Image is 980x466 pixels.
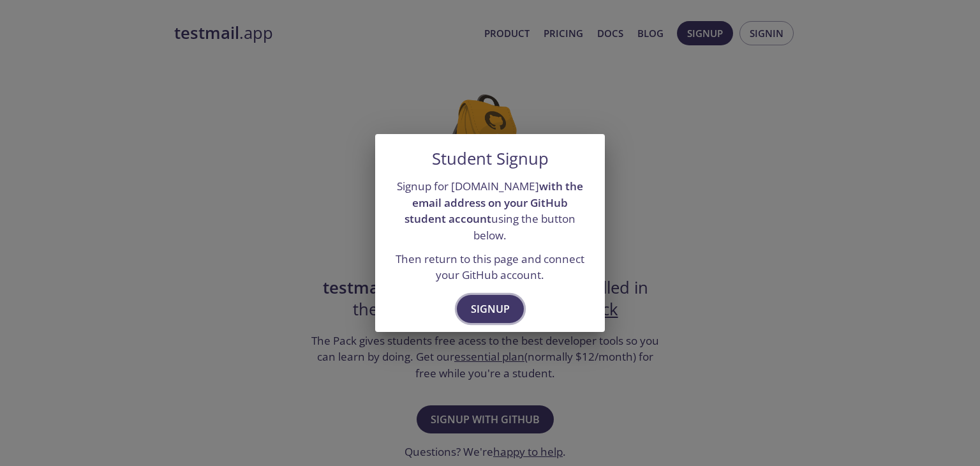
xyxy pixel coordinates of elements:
[390,178,590,244] p: Signup for [DOMAIN_NAME] using the button below.
[390,251,590,283] p: Then return to this page and connect your GitHub account.
[457,295,524,323] button: Signup
[471,300,510,318] span: Signup
[405,179,583,226] strong: with the email address on your GitHub student account
[432,149,549,169] h5: Student Signup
